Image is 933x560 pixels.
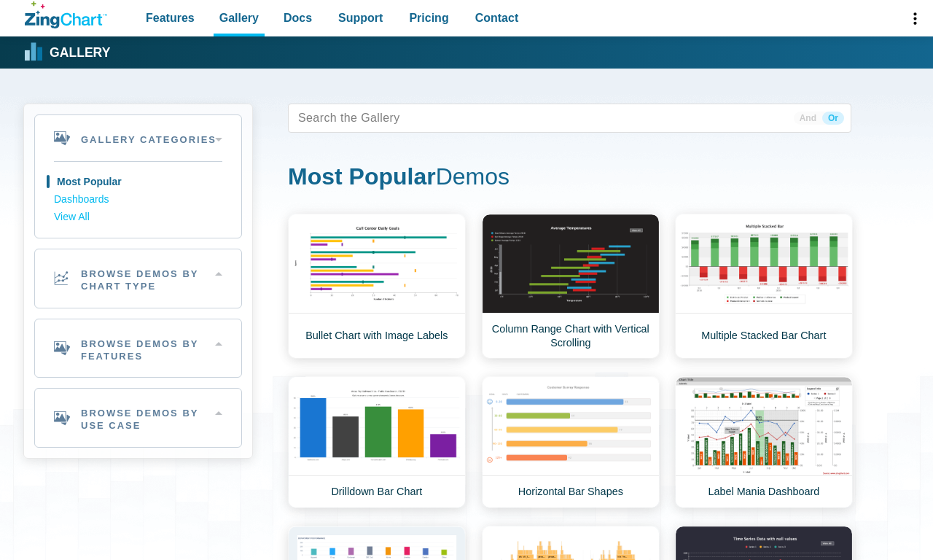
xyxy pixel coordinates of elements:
[35,319,241,378] h2: Browse Demos By Features
[35,115,241,161] h2: Gallery Categories
[35,389,241,447] h2: Browse Demos By Use Case
[675,376,853,508] a: Label Mania Dashboard
[284,8,312,28] span: Docs
[288,214,466,359] a: Bullet Chart with Image Labels
[50,47,110,60] strong: Gallery
[822,112,844,125] span: Or
[54,209,222,226] a: View All
[475,8,519,28] span: Contact
[675,214,853,359] a: Multiple Stacked Bar Chart
[54,191,222,209] a: Dashboards
[409,8,448,28] span: Pricing
[25,1,107,28] a: ZingChart Logo. Click to return to the homepage
[482,376,660,508] a: Horizontal Bar Shapes
[338,8,383,28] span: Support
[219,8,259,28] span: Gallery
[146,8,195,28] span: Features
[288,163,436,190] strong: Most Popular
[482,214,660,359] a: Column Range Chart with Vertical Scrolling
[25,42,110,63] a: Gallery
[54,174,222,191] a: Most Popular
[794,112,822,125] span: And
[288,376,466,508] a: Drilldown Bar Chart
[288,162,851,195] h1: Demos
[35,249,241,308] h2: Browse Demos By Chart Type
